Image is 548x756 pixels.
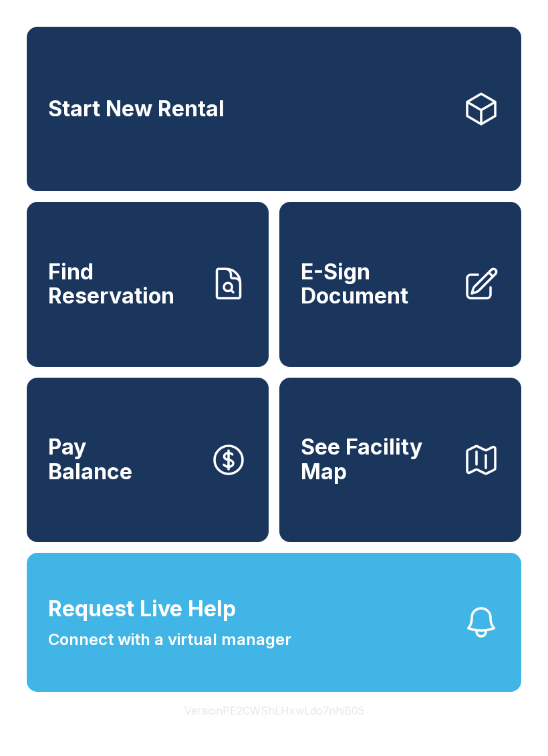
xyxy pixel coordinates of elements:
span: Start New Rental [48,97,225,122]
span: See Facility Map [301,435,452,484]
span: Request Live Help [48,593,236,625]
button: VersionPE2CWShLHxwLdo7nhiB05 [174,692,375,729]
button: Request Live HelpConnect with a virtual manager [27,553,521,692]
span: E-Sign Document [301,260,452,309]
a: Find Reservation [27,202,269,366]
span: Pay Balance [48,435,132,484]
a: Start New Rental [27,27,521,191]
a: E-Sign Document [279,202,521,366]
span: Connect with a virtual manager [48,628,291,652]
span: Find Reservation [48,260,199,309]
button: See Facility Map [279,378,521,542]
a: PayBalance [27,378,269,542]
